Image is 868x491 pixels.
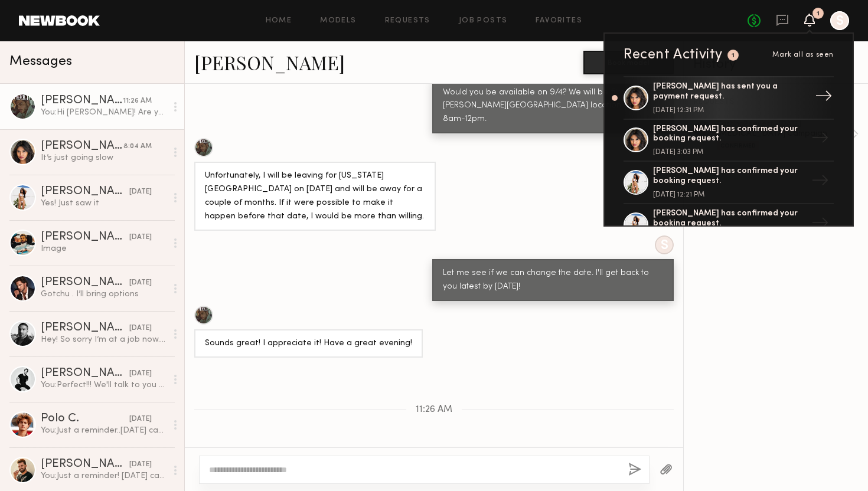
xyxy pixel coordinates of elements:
div: [PERSON_NAME] [41,95,123,107]
div: 11:26 AM [123,96,152,107]
a: Book model [583,57,674,67]
div: Unfortunately, I will be leaving for [US_STATE][GEOGRAPHIC_DATA] on [DATE] and will be away for a... [205,169,425,224]
div: → [810,83,837,113]
div: [PERSON_NAME] [41,322,129,334]
div: [DATE] [129,323,152,334]
a: Models [320,17,356,25]
div: [PERSON_NAME] has confirmed your booking request. [653,166,807,186]
a: Job Posts [459,17,508,25]
div: [DATE] 3:03 PM [653,149,807,156]
div: You: Just a reminder! [DATE] casting will be at [STREET_ADDRESS] [41,470,167,482]
div: [DATE] [129,414,152,425]
a: [PERSON_NAME] has sent you a payment request.[DATE] 12:31 PM→ [624,76,834,120]
div: Let me see if we can change the date. I'll get back to you latest by [DATE]! [443,267,663,294]
div: [PERSON_NAME] has confirmed your booking request. [653,209,807,229]
div: [PERSON_NAME] has confirmed your booking request. [653,125,807,145]
a: [PERSON_NAME] has confirmed your booking request.[DATE] 12:21 PM→ [624,162,834,204]
a: Home [266,17,292,25]
div: [PERSON_NAME] [41,368,129,379]
div: [PERSON_NAME] [41,231,129,243]
div: Gotchu . I’ll bring options [41,289,167,300]
div: [DATE] [129,368,152,379]
a: [PERSON_NAME] [194,50,345,75]
div: [DATE] [129,459,152,470]
div: [PERSON_NAME] [41,277,129,289]
div: → [807,125,834,155]
div: Polo C. [41,413,129,425]
div: [DATE] [129,186,152,198]
a: Requests [385,17,430,25]
div: Would you be available on 9/4? We will be filming at our [PERSON_NAME][GEOGRAPHIC_DATA] location ... [443,86,663,127]
a: S [830,11,849,30]
div: 1 [817,11,820,17]
div: [DATE] 12:31 PM [653,107,807,114]
div: [PERSON_NAME] [41,186,129,198]
span: 11:26 AM [416,405,452,415]
div: It’s just going slow [41,152,167,163]
a: [PERSON_NAME] has confirmed your booking request.→ [624,204,834,247]
span: Mark all as seen [772,51,834,58]
div: [DATE] [129,277,152,289]
div: → [807,210,834,240]
div: Sounds great! I appreciate it! Have a great evening! [205,337,412,351]
div: Image [41,243,167,254]
a: Favorites [536,17,582,25]
div: [PERSON_NAME] has sent you a payment request. [653,82,807,102]
button: Book model [583,51,674,74]
div: You: Just a reminder..[DATE] casting will be at [STREET_ADDRESS] [41,425,167,436]
div: You: Hi [PERSON_NAME]! Are you available [DATE] by chance? [41,107,167,118]
div: You: Perfect!!! We'll talk to you at 2pm! [41,379,167,391]
span: Messages [9,55,72,68]
div: [DATE] [129,232,152,243]
a: [PERSON_NAME] has confirmed your booking request.[DATE] 3:03 PM→ [624,120,834,162]
div: → [807,167,834,198]
div: [DATE] 12:21 PM [653,191,807,198]
div: [PERSON_NAME] [41,459,129,470]
div: 8:04 AM [123,141,152,152]
div: Hey! So sorry I’m at a job now. I can do after 8pm or [DATE] anytime [41,334,167,345]
div: 1 [732,53,735,59]
div: Yes! Just saw it [41,198,167,209]
div: [PERSON_NAME] [41,140,123,152]
div: Recent Activity [624,48,723,62]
